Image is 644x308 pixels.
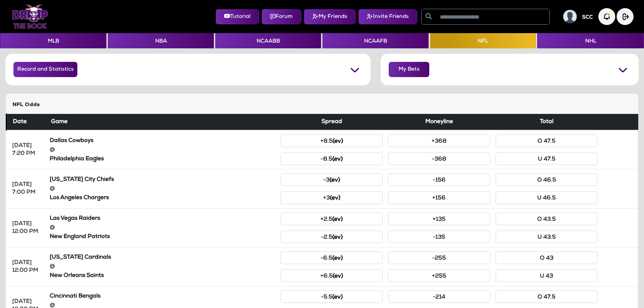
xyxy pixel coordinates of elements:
button: Record and Statistics [14,62,77,77]
small: (ev) [332,157,343,162]
small: (ev) [333,274,343,279]
button: +3(ev) [281,191,383,204]
strong: [US_STATE] Cardinals [50,255,111,260]
button: U 43.5 [496,231,598,243]
strong: Cincinnati Bengals [50,293,100,299]
button: -8.5(ev) [281,152,383,165]
small: (ev) [332,235,343,240]
strong: Dallas Cowboys [50,138,93,144]
h5: NFL Odds [13,102,631,108]
button: -214 [388,290,490,303]
strong: New England Patriots [50,234,110,240]
button: O 43 [496,252,598,264]
img: User [563,10,577,23]
button: -2.5(ev) [281,231,383,243]
button: +368 [388,135,490,147]
button: +6.5(ev) [281,269,383,282]
small: (ev) [333,139,343,144]
button: -156 [388,173,490,186]
button: NFL [430,33,536,48]
button: NCAAFB [323,33,428,48]
button: U 46.5 [496,191,598,204]
div: [DATE] 7:20 PM [12,142,42,158]
button: +255 [388,269,490,282]
small: (ev) [332,217,343,222]
button: O 47.5 [496,135,598,147]
small: (ev) [332,256,343,261]
button: NCAABB [215,33,321,48]
button: NHL [537,33,644,48]
button: My Bets [389,62,429,77]
small: (ev) [330,177,340,183]
button: -6.5(ev) [281,252,383,264]
div: @ [50,185,276,193]
th: Total [493,114,600,131]
img: Logo [12,4,48,29]
div: @ [50,263,276,270]
button: -3(ev) [281,173,383,186]
button: Tutorial [216,9,259,24]
img: Notification [598,8,615,25]
th: Date [6,114,47,131]
strong: Las Vegas Raiders [50,216,100,221]
th: Moneyline [385,114,493,131]
strong: Los Angeles Chargers [50,195,109,201]
th: Game [47,114,278,131]
div: [DATE] 12:00 PM [12,220,42,236]
button: U 47.5 [496,152,598,165]
button: NBA [108,33,214,48]
div: [DATE] 12:00 PM [12,259,42,275]
div: @ [50,146,276,154]
button: +156 [388,191,490,204]
button: O 43.5 [496,213,598,225]
button: U 43 [496,269,598,282]
div: @ [50,224,276,232]
strong: New Orleans Saints [50,273,104,279]
button: +135 [388,213,490,225]
h5: SCC [582,15,593,21]
button: +8.5(ev) [281,135,383,147]
button: O 46.5 [496,173,598,186]
button: -368 [388,152,490,165]
button: -255 [388,252,490,264]
button: -5.5(ev) [281,290,383,303]
button: Invite Friends [358,9,417,24]
small: (ev) [332,294,343,300]
button: +2.5(ev) [281,213,383,225]
div: [DATE] 7:00 PM [12,181,42,196]
button: My Friends [304,9,356,24]
small: (ev) [330,195,340,201]
strong: Philadelphia Eagles [50,156,104,162]
strong: [US_STATE] City Chiefs [50,177,114,183]
button: Forum [262,9,301,24]
button: O 47.5 [496,290,598,303]
button: -135 [388,231,490,243]
th: Spread [278,114,385,131]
